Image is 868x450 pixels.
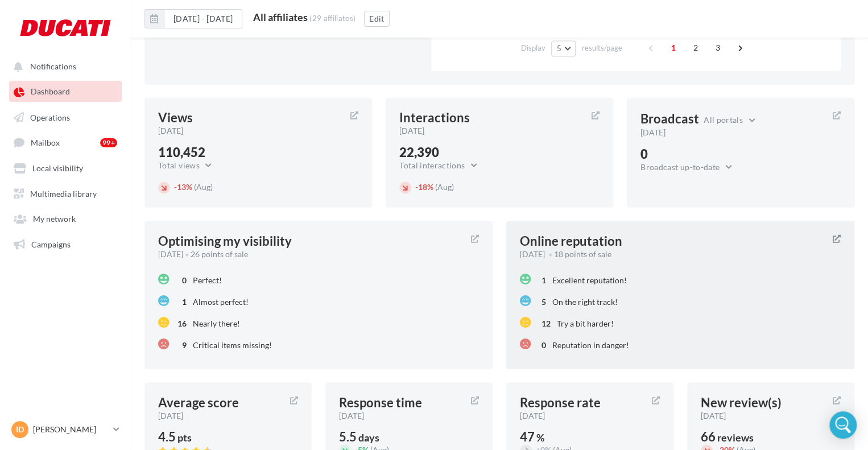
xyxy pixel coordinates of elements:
[542,275,546,284] span: 1
[158,410,183,421] span: [DATE]
[158,234,292,247] div: Optimising my visibility
[339,428,357,444] span: 5.5
[415,181,433,191] span: 18%
[309,14,356,23] div: (29 affiliates)
[551,40,575,56] button: 5
[174,181,177,191] span: -
[175,296,187,307] div: 1
[16,424,24,435] span: ID
[664,39,683,57] span: 1
[175,317,187,329] div: 16
[399,158,483,172] button: Total interactions
[640,113,699,125] span: Broadcast
[339,410,364,421] span: [DATE]
[556,44,561,53] span: 5
[701,428,716,444] span: 66
[520,43,545,53] span: Display
[193,340,272,349] span: Critical items missing!
[33,214,76,224] span: My network
[415,181,418,191] span: -
[358,431,379,443] span: days
[640,127,824,138] p: [DATE]
[30,112,70,122] span: Operations
[177,431,192,443] span: pts
[193,275,222,284] span: Perfect!
[640,147,841,160] div: 0
[520,234,622,247] div: Online reputation
[100,138,117,147] div: 99+
[7,183,124,203] a: Multimedia library
[399,146,600,158] div: 22,390
[7,208,124,228] a: My network
[552,296,618,306] span: On the right track!
[31,239,71,249] span: Campaigns
[7,157,124,177] a: Local visibility
[164,9,242,28] button: [DATE] - [DATE]
[520,410,545,421] span: [DATE]
[557,318,614,328] span: Try a bit harder!
[175,274,187,286] div: 0
[32,163,83,173] span: Local visibility
[520,248,545,259] span: [DATE]
[7,81,124,101] a: Dashboard
[364,11,389,27] button: Edit
[435,181,454,191] span: (Aug)
[175,339,187,350] div: 9
[704,113,761,127] button: All portals
[709,39,727,57] span: 3
[193,318,240,328] span: Nearly there!
[399,125,424,137] span: [DATE]
[687,39,705,57] span: 2
[33,424,109,435] p: [PERSON_NAME]
[30,61,76,71] span: Notifications
[542,318,551,328] span: 12
[701,396,782,408] div: New review(s)
[542,340,546,349] span: 0
[552,340,629,349] span: Reputation in danger!
[158,396,239,408] div: Average score
[31,87,70,97] span: Dashboard
[158,125,183,137] span: [DATE]
[542,296,546,306] span: 5
[158,112,193,124] div: Views
[31,138,60,147] span: Mailbox
[536,431,544,443] span: %
[7,131,124,152] a: Mailbox 99+
[7,233,124,254] a: Campaigns
[399,112,470,124] div: Interactions
[158,146,358,158] div: 110,452
[552,275,627,284] span: Excellent reputation!
[174,181,192,191] span: 13%
[520,428,535,444] span: 47
[582,43,622,53] span: results/page
[717,431,754,443] span: reviews
[158,248,462,259] div: [DATE] 26 points of sale
[520,396,601,408] div: Response rate
[144,9,242,28] button: [DATE] - [DATE]
[520,248,824,259] div: 18 points of sale
[158,158,218,172] button: Total views
[640,160,738,174] button: Broadcast up-to-date
[7,106,124,127] a: Operations
[194,181,213,191] span: (Aug)
[30,188,97,198] span: Multimedia library
[339,396,422,408] div: Response time
[158,428,176,444] span: 4.5
[9,419,122,440] a: ID [PERSON_NAME]
[829,411,857,439] div: Open Intercom Messenger
[7,56,119,76] button: Notifications
[701,410,726,421] span: [DATE]
[253,12,308,22] div: All affiliates
[193,296,249,306] span: Almost perfect!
